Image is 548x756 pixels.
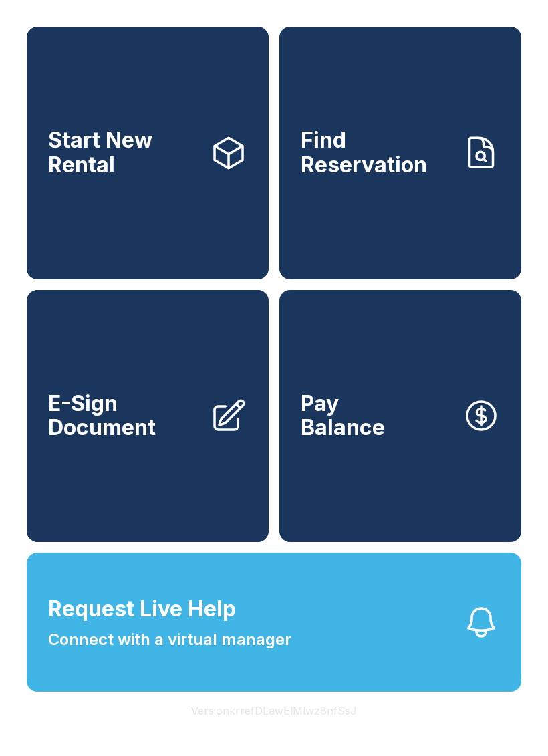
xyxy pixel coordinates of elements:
span: Start New Rental [48,128,199,177]
span: Pay Balance [301,392,385,440]
button: Request Live HelpConnect with a virtual manager [27,553,521,692]
a: Find Reservation [279,27,521,279]
button: VersionkrrefDLawElMlwz8nfSsJ [180,692,368,729]
span: Request Live Help [48,593,236,625]
span: E-Sign Document [48,392,199,440]
a: E-Sign Document [27,290,269,543]
button: PayBalance [279,290,521,543]
span: Find Reservation [301,128,452,177]
span: Connect with a virtual manager [48,628,291,652]
a: Start New Rental [27,27,269,279]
